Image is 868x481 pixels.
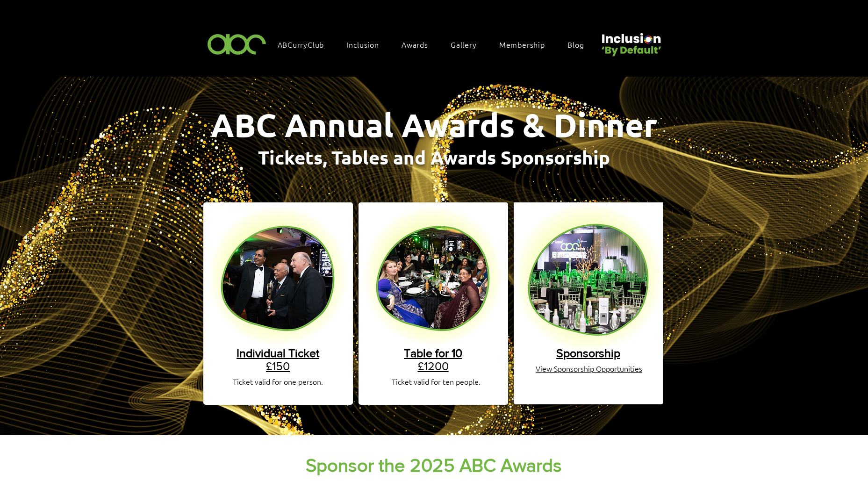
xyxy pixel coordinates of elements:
[347,39,379,50] span: Inclusion
[598,25,663,57] img: Untitled design (22).png
[495,35,559,54] a: Membership
[451,39,477,50] span: Gallery
[211,105,657,144] span: ABC Annual Awards & Dinner
[514,202,663,352] img: ABC AWARDS WEBSITE BACKGROUND BLOB (1).png
[278,39,324,50] span: ABCurryClub
[402,39,428,50] span: Awards
[273,35,338,54] a: ABCurryClub
[273,35,598,54] nav: Site
[392,376,481,387] span: Ticket valid for ten people.
[563,35,598,54] a: Blog
[208,206,348,346] img: single ticket.png
[556,346,620,359] a: Sponsorship
[404,346,462,359] span: Table for 10
[342,35,393,54] div: Inclusion
[567,39,584,50] span: Blog
[397,35,442,54] div: Awards
[536,363,642,373] a: View Sponsorship Opportunities
[237,346,319,359] span: Individual Ticket
[499,39,545,50] span: Membership
[363,206,503,346] img: table ticket.png
[446,35,491,54] a: Gallery
[237,346,319,373] a: Individual Ticket£150
[258,145,610,169] span: Tickets, Tables and Awards Sponsorship
[233,376,323,387] span: Ticket valid for one person.
[404,346,462,373] a: Table for 10£1200
[205,30,269,57] img: ABC-Logo-Blank-Background-01-01-2.png
[306,455,562,475] span: Sponsor the 2025 ABC Awards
